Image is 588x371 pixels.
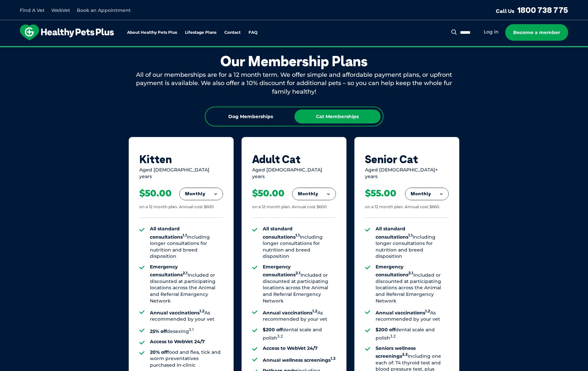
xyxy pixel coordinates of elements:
[263,345,318,351] strong: Access to WebVet 24/7
[390,334,396,339] sup: 3.2
[408,271,413,276] sup: 2.1
[312,309,317,313] sup: 1.2
[20,24,114,40] img: hpp-logo
[139,188,172,199] div: $50.00
[365,204,440,210] div: on a 12 month plan. Annual cost $660.
[295,271,300,276] sup: 2.1
[150,264,188,278] strong: Emergency consultations
[139,167,223,180] div: Aged [DEMOGRAPHIC_DATA] years
[150,308,223,323] li: As recommended by your vet
[200,309,204,313] sup: 1.2
[376,310,430,316] strong: Annual vaccinations
[376,345,416,359] strong: Seniors wellness screenings
[252,204,327,210] div: on a 12 month plan. Annual cost $600
[365,153,449,165] div: Senior Cat
[77,7,131,13] a: Book an Appointment
[252,188,285,199] div: $50.00
[405,188,448,200] button: Monthly
[150,349,223,369] li: food and flea, tick and worm preventatives purchased in-clinic
[277,334,283,339] sup: 3.2
[402,352,408,357] sup: 3.3
[263,327,336,341] li: dental scale and polish
[484,29,499,35] a: Log in
[263,308,336,323] li: As recommended by your vet
[185,30,216,35] a: Lifestage Plans
[127,30,177,35] a: About Healthy Pets Plus
[365,167,449,180] div: Aged [DEMOGRAPHIC_DATA]+ years
[150,310,204,316] strong: Annual vaccinations
[150,264,223,304] li: Included or discounted at participating locations across the Animal and Referral Emergency Network
[129,53,460,70] div: Our Membership Plans
[170,46,418,52] span: Proactive, preventative wellness program designed to keep your pet healthier and happier for longer
[263,226,300,240] strong: All standard consultations
[295,233,300,238] sup: 1.1
[189,327,194,332] sup: 3.1
[150,349,167,355] strong: 20% off
[450,29,458,35] button: Search
[208,110,294,123] div: Dog Memberships
[20,7,45,13] a: Find A Vet
[263,264,336,304] li: Included or discounted at participating locations across the Animal and Referral Emergency Network
[150,226,223,260] li: Including longer consultations for nutrition and breed disposition
[139,204,214,210] div: on a 12 month plan. Annual cost $600
[376,308,449,323] li: As recommended by your vet
[224,30,241,35] a: Contact
[183,233,187,238] sup: 1.1
[496,5,568,15] a: Call Us1800 738 775
[376,226,449,260] li: Including longer consultations for nutrition and breed disposition
[376,264,449,304] li: Included or discounted at participating locations across the Animal and Referral Emergency Network
[249,30,257,35] a: FAQ
[150,328,167,334] strong: 25% off
[51,7,70,13] a: WebVet
[183,271,188,276] sup: 2.1
[293,188,336,200] button: Monthly
[425,309,430,313] sup: 1.2
[263,357,336,363] strong: Annual wellness screenings
[376,327,395,333] strong: $200 off
[150,327,223,335] li: desexing
[150,339,205,345] strong: Access to WebVet 24/7
[252,153,336,165] div: Adult Cat
[376,327,449,341] li: dental scale and polish
[294,110,381,123] div: Cat Memberships
[252,167,336,180] div: Aged [DEMOGRAPHIC_DATA] years
[150,226,187,240] strong: All standard consultations
[129,71,460,96] div: All of our memberships are for a 12 month term. We offer simple and affordable payment plans, or ...
[263,310,317,316] strong: Annual vaccinations
[263,264,300,278] strong: Emergency consultations
[331,356,336,361] sup: 1.3
[365,188,396,199] div: $55.00
[139,153,223,165] div: Kitten
[505,24,568,41] a: Become a member
[376,264,413,278] strong: Emergency consultations
[496,8,515,14] span: Call Us
[180,188,223,200] button: Monthly
[408,233,413,238] sup: 1.1
[263,226,336,260] li: Including longer consultations for nutrition and breed disposition
[263,327,283,333] strong: $200 off
[376,226,413,240] strong: All standard consultations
